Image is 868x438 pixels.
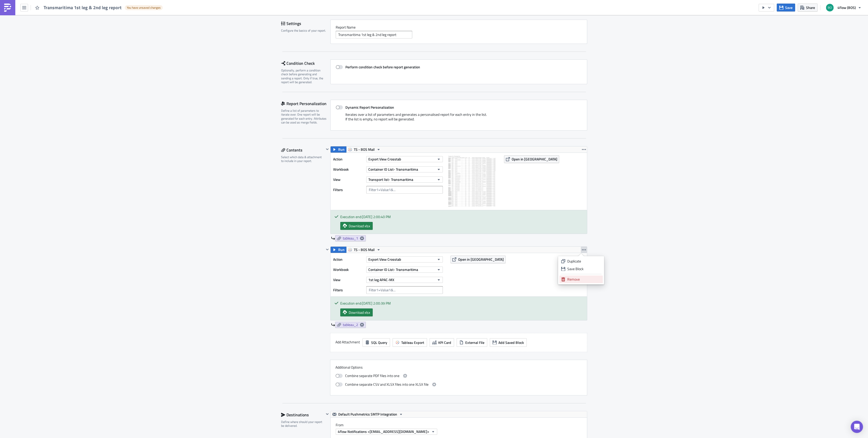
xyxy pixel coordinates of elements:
label: Workbook [333,166,364,173]
input: Filter1=Value1&... [366,286,443,294]
button: Save [777,4,795,11]
span: You have unsaved changes [127,6,161,10]
label: Action [333,256,364,263]
button: 4flow Notifications <[EMAIL_ADDRESS][DOMAIN_NAME]> [336,429,437,435]
button: KPI Card [430,338,454,347]
label: Filters [333,286,364,294]
input: Filter1=Value1&... [366,186,443,194]
a: tableau_2 [335,322,366,328]
div: Define a list of parameters to iterate over. One report will be generated for each entry. Attribu... [281,109,327,124]
span: Tableau Export [401,340,424,345]
div: Save Block [567,266,601,271]
button: Add Saved Block [490,338,527,347]
a: Download xlsx [340,308,373,316]
button: Tableau Export [393,338,427,347]
span: Transmaritima 1st leg & 2nd leg report [44,5,122,10]
span: Save [785,5,792,10]
span: Container ID List- Transmaritima [368,167,418,172]
span: tableau_2 [343,322,358,327]
button: Open in [GEOGRAPHIC_DATA] [450,256,506,263]
button: Hide content [324,146,330,152]
div: Remove [567,277,601,282]
span: Open in [GEOGRAPHIC_DATA] [458,257,504,262]
label: Additional Options [335,365,582,370]
span: Run [338,146,345,153]
a: tableau_1 [335,235,366,241]
div: Settings [281,20,330,27]
p: In the attachement you will find the Tos from last 2 month with container IDs and also with the s... [2,13,244,21]
button: SQL Query [362,338,390,347]
span: TS - BOS Mail [354,247,375,253]
p: In case of any questions please inform us. [2,45,244,49]
a: Download xlsx [340,222,373,230]
span: SQL Query [371,340,387,345]
button: Open in [GEOGRAPHIC_DATA] [504,155,559,163]
div: Report Personalization [281,100,330,107]
label: Workbook [333,266,364,273]
div: Configure the basics of your report. [281,29,327,32]
body: Rich Text Area. Press ALT-0 for help. [2,2,244,61]
div: Define where should your report be delivered. [281,420,324,428]
button: Export View Crosstab [366,256,443,262]
button: Run [331,146,346,153]
span: 1st leg APAC-MX [368,277,394,282]
span: Export View Crosstab [368,257,401,262]
button: Run [331,247,346,253]
button: Export View Crosstab [366,156,443,162]
label: Action [333,155,364,163]
label: Report Nam﻿e [336,25,582,30]
span: Container ID List- Transmaritima [368,267,418,272]
button: Hide content [324,246,330,253]
img: PushMetrics [4,4,12,12]
span: Download xlsx [349,310,370,315]
label: View [333,176,364,183]
p: On the sheet 1st leg you can find the shipments where do you need to run the billing run. [2,34,244,38]
span: Open in [GEOGRAPHIC_DATA] [512,156,557,162]
label: Filters [333,186,364,194]
button: Share [798,4,817,11]
span: Combine separate CSV and XLSX files into one XLSX file [345,381,429,387]
span: Default Pushmetrics SMTP Integration [338,411,397,417]
div: Execution end: [DATE] 2:00:39 PM [340,301,583,306]
div: Contents [281,146,324,154]
label: From [336,423,587,427]
label: Add Attachment [335,338,360,346]
img: View Image [448,155,499,206]
button: Container ID List- Transmaritima [366,166,443,172]
strong: Dynamic Report Personalization [345,105,394,110]
button: 4flow (BOS) [823,2,864,13]
span: External File [465,340,484,345]
span: Export View Crosstab [368,156,401,162]
span: Run [338,247,345,253]
button: Transport list- Transmaritima [366,177,443,183]
span: Combine separate PDF files into one [345,373,399,379]
button: Hide content [324,411,330,417]
span: Add Saved Block [498,340,524,345]
span: 4flow (BOS) [837,5,856,10]
button: TS - BOS Mail [346,247,382,253]
span: TS - BOS Mail [354,146,375,153]
span: KPI Card [438,340,451,345]
strong: Perform condition check before report generation [345,64,420,70]
img: Avatar [825,3,834,12]
span: Download xlsx [349,223,370,229]
div: Optionally, perform a condition check before generating and sending a report. Only if true, the r... [281,68,327,84]
div: Select which data & attachment to include in your report. [281,155,324,163]
span: Share [806,5,815,10]
button: External File [457,338,487,347]
p: Dear Team, [2,2,244,6]
div: Duplicate [567,259,601,264]
button: Container ID List- Transmaritima [366,267,443,273]
div: Execution end: [DATE] 2:00:40 PM [340,214,583,219]
span: 4flow Notifications <[EMAIL_ADDRESS][DOMAIN_NAME]> [338,429,429,434]
label: View [333,276,364,284]
p: Dear [PERSON_NAME], [2,29,244,33]
button: 1st leg APAC-MX [366,277,443,283]
span: tableau_1 [343,236,358,241]
button: TS - BOS Mail [346,146,382,153]
button: Default Pushmetrics SMTP Integration [331,411,405,417]
div: Open Intercom Messenger [851,421,863,433]
div: Destinations [281,411,324,419]
span: Transport list- Transmaritima [368,177,413,182]
div: Condition Check [281,59,330,67]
